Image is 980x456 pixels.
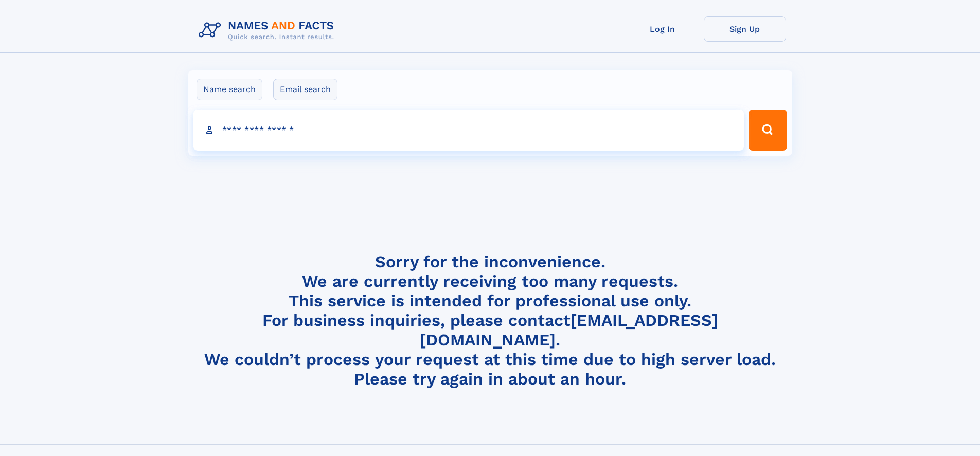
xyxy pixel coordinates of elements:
[194,16,343,44] img: Logo Names and Facts
[704,16,786,42] a: Sign Up
[749,110,787,151] button: Search Button
[621,16,704,42] a: Log In
[420,311,718,350] a: [EMAIL_ADDRESS][DOMAIN_NAME]
[193,110,744,151] input: search input
[194,252,786,389] h4: Sorry for the inconvenience. We are currently receiving too many requests. This service is intend...
[273,79,337,100] label: Email search
[197,79,262,100] label: Name search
